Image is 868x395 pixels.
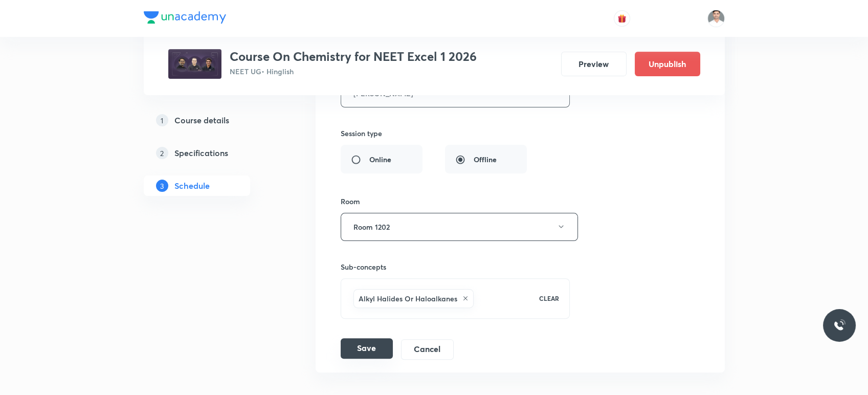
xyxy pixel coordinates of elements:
[707,10,725,27] img: Mant Lal
[833,319,845,332] img: ttu
[341,196,360,207] h6: Room
[174,114,229,126] h5: Course details
[156,147,168,159] p: 2
[341,128,382,139] h6: Session type
[341,338,393,359] button: Save
[635,52,700,76] button: Unpublish
[144,11,226,26] a: Company Logo
[359,293,457,304] h6: Alkyl Halides Or Haloalkanes
[156,180,168,192] p: 3
[156,114,168,126] p: 1
[144,11,226,24] img: Company Logo
[168,49,221,79] img: 5a49012949cb4927bae1674e135fea74.jpg
[144,110,283,130] a: 1Course details
[341,261,570,272] h6: Sub-concepts
[341,213,578,241] button: Room 1202
[144,143,283,163] a: 2Specifications
[174,180,210,192] h5: Schedule
[230,49,477,64] h3: Course On Chemistry for NEET Excel 1 2026
[230,66,477,77] p: NEET UG • Hinglish
[614,10,630,27] button: avatar
[617,14,627,23] img: avatar
[401,339,454,360] button: Cancel
[561,52,627,76] button: Preview
[174,147,228,159] h5: Specifications
[539,294,559,303] p: CLEAR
